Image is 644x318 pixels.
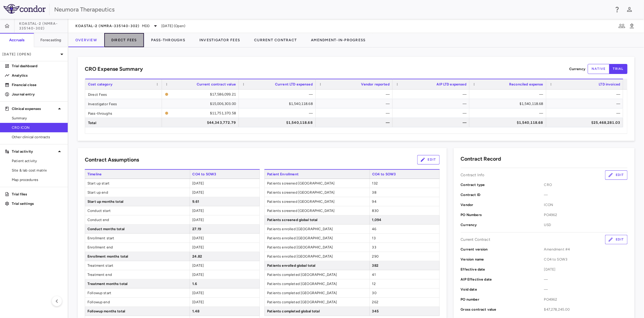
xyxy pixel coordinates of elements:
[192,254,202,258] span: 24.82
[398,118,466,127] div: —
[372,300,378,304] span: 262
[85,108,162,118] div: Pass-throughs
[461,267,544,272] p: Effective date
[544,202,628,207] span: ICON
[19,21,68,31] span: KOASTAL-2 (NMRA-335140-302)
[265,279,369,288] span: Patients completed [GEOGRAPHIC_DATA]
[372,227,376,231] span: 46
[265,225,369,233] span: Patients enrolled [GEOGRAPHIC_DATA]
[544,182,628,187] span: CRO
[12,134,63,140] span: Other clinical contracts
[161,23,185,29] span: [DATE] (Open)
[544,247,628,252] span: Amendment #4
[192,291,204,295] span: [DATE]
[599,82,620,86] span: LTD invoiced
[265,215,369,224] span: Patients screened global total
[461,202,544,207] p: Vendor
[192,245,204,249] span: [DATE]
[12,92,63,97] p: Journal entry
[475,90,543,99] div: —
[461,182,544,187] p: Contract type
[461,222,544,228] p: Currency
[192,190,204,195] span: [DATE]
[265,206,369,215] span: Patients screened [GEOGRAPHIC_DATA]
[588,64,610,74] button: native
[192,263,204,268] span: [DATE]
[12,158,63,164] span: Patient activity
[12,177,63,182] span: Map procedures
[544,307,628,312] span: $47,278,245.00
[552,118,620,127] div: $25,468,281.03
[85,99,162,108] div: Investigator Fees
[544,192,628,197] span: —
[85,289,190,297] span: Followup start
[68,33,104,47] button: Overview
[321,99,390,108] div: —
[265,179,369,188] span: Patients screened [GEOGRAPHIC_DATA]
[85,215,190,224] span: Conduct end
[167,99,236,108] div: $15,006,303.00
[165,90,236,98] span: The contract record and uploaded budget values do not match. Please review the contract record an...
[265,289,369,297] span: Patients completed [GEOGRAPHIC_DATA]
[461,277,544,282] p: AIP Effective date
[605,170,628,180] button: Edit
[85,197,190,206] span: Start up months total
[85,298,190,307] span: Followup end
[12,63,63,69] p: Trial dashboard
[461,247,544,252] p: Current version
[321,90,390,99] div: —
[167,118,236,127] div: $44,343,772.79
[192,273,204,277] span: [DATE]
[265,188,369,197] span: Patients screened [GEOGRAPHIC_DATA]
[192,236,204,240] span: [DATE]
[372,236,376,240] span: 13
[192,309,199,313] span: 1.48
[475,108,543,118] div: —
[192,33,247,47] button: Investigator Fees
[265,197,369,206] span: Patients screened [GEOGRAPHIC_DATA]
[361,82,390,86] span: Vendor reported
[85,65,143,73] h6: CRO Expense Summary
[372,282,376,286] span: 12
[190,170,260,179] span: CO4 to SOW3
[544,277,628,282] span: —
[85,270,190,279] span: Treatment end
[461,287,544,292] p: Void date
[9,37,24,43] h6: Accruals
[544,287,628,292] span: —
[552,90,620,99] div: —
[192,218,204,222] span: [DATE]
[372,291,377,295] span: 30
[88,82,112,86] span: Cost category
[265,307,369,316] span: Patients completed global total
[12,125,63,130] span: CRO ICON
[85,234,190,243] span: Enrollment start
[171,108,236,118] div: $11,751,370.58
[372,200,376,204] span: 94
[509,82,543,86] span: Reconciled expense
[244,108,313,118] div: —
[265,270,369,279] span: Patients completed [GEOGRAPHIC_DATA]
[461,257,544,262] p: Version name
[544,267,628,272] span: [DATE]
[192,282,197,286] span: 1.6
[304,33,373,47] button: Amendment-In-Progress
[75,24,140,28] span: KOASTAL-2 (NMRA-335140-302)
[265,252,369,261] span: Patients enrolled [GEOGRAPHIC_DATA]
[370,170,440,179] span: CO4 to SOW3
[372,273,376,277] span: 41
[85,156,139,164] h6: Contract Assumptions
[244,99,313,108] div: $1,540,118.68
[247,33,304,47] button: Current Contract
[197,82,236,86] span: Current contract value
[372,263,378,268] span: 382
[605,235,628,244] button: Edit
[85,118,162,127] div: Total
[461,297,544,302] p: PO number
[244,90,313,99] div: —
[265,298,369,307] span: Patients completed [GEOGRAPHIC_DATA]
[192,200,199,204] span: 9.61
[12,82,63,88] p: Financial close
[398,90,466,99] div: —
[265,234,369,243] span: Patients enrolled [GEOGRAPHIC_DATA]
